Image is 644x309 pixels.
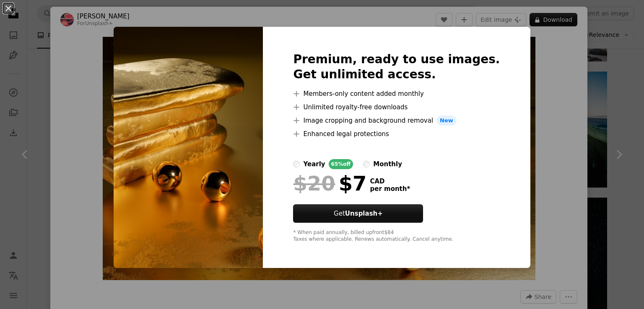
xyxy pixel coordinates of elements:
input: yearly65%off [293,161,300,167]
li: Enhanced legal protections [293,129,500,139]
div: yearly [303,159,325,169]
div: 65% off [329,159,353,169]
li: Image cropping and background removal [293,116,500,126]
li: Members-only content added monthly [293,89,500,99]
div: $7 [293,173,366,194]
input: monthly [363,161,370,167]
span: $20 [293,173,335,194]
h2: Premium, ready to use images. Get unlimited access. [293,52,500,82]
span: New [436,116,457,126]
strong: Unsplash+ [345,210,383,217]
div: * When paid annually, billed upfront $84 Taxes where applicable. Renews automatically. Cancel any... [293,229,500,243]
li: Unlimited royalty-free downloads [293,102,500,112]
span: CAD [370,178,410,185]
button: GetUnsplash+ [293,204,423,223]
span: per month * [370,185,410,193]
div: monthly [373,159,402,169]
img: premium_photo-1677783979742-0c8b98d10229 [114,27,263,268]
